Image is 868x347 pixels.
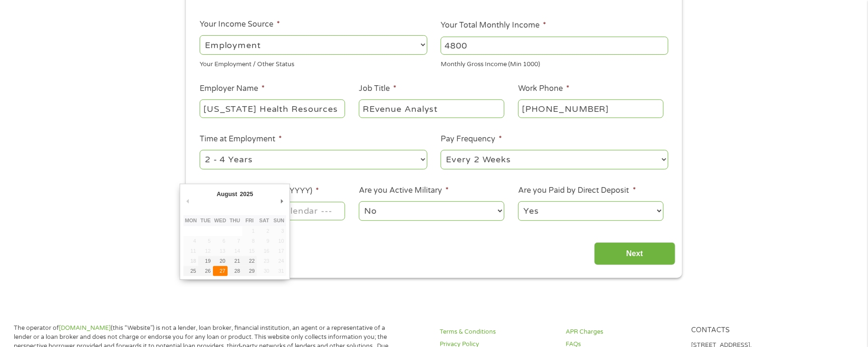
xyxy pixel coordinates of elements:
button: 29 [242,266,257,276]
input: Walmart [200,99,345,118]
input: 1800 [441,37,668,55]
h4: Contacts [692,326,806,335]
button: Previous Month [183,195,192,208]
abbr: Wednesday [214,218,226,223]
input: Cashier [359,99,504,118]
abbr: Friday [245,218,253,223]
button: 28 [228,266,242,276]
input: Next [594,242,675,266]
label: Employer Name [200,84,265,94]
button: 22 [242,256,257,266]
div: 2025 [239,188,254,201]
a: [DOMAIN_NAME] [59,324,111,332]
label: Your Total Monthly Income [441,20,546,30]
label: Are you Paid by Direct Deposit [518,186,636,196]
div: Your Employment / Other Status [200,57,427,69]
button: 26 [198,266,213,276]
abbr: Sunday [273,218,284,223]
input: (231) 754-4010 [518,99,664,118]
label: Job Title [359,84,396,94]
button: 21 [228,256,242,266]
div: Monthly Gross Income (Min 1000) [441,57,668,69]
a: Terms & Conditions [440,327,554,337]
label: Pay Frequency [441,134,502,144]
button: 19 [198,256,213,266]
button: Next Month [278,195,286,208]
label: Your Income Source [200,20,280,30]
button: 20 [213,256,228,266]
label: Are you Active Military [359,186,449,196]
label: Work Phone [518,84,569,94]
label: Time at Employment [200,134,282,144]
abbr: Thursday [230,218,240,223]
div: August [215,188,239,201]
abbr: Tuesday [201,218,211,223]
abbr: Monday [185,218,197,223]
button: 25 [183,266,198,276]
a: APR Charges [566,327,680,337]
abbr: Saturday [259,218,269,223]
button: 27 [213,266,228,276]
